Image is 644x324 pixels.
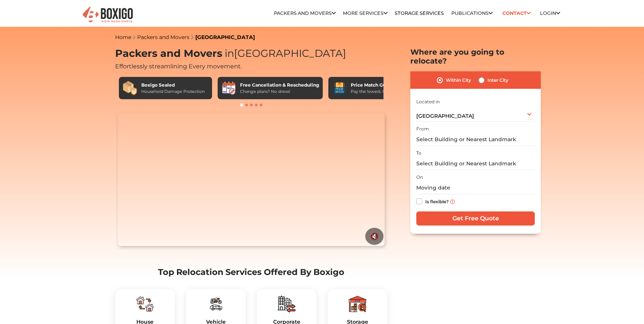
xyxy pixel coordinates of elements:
button: 🔇 [365,228,383,245]
label: Within City [446,76,471,85]
img: Free Cancellation & Rescheduling [221,81,236,95]
a: Packers and Movers [137,34,189,40]
a: Home [115,34,131,40]
label: Inter City [487,76,508,85]
label: Located in [416,98,440,105]
div: Pay the lowest. Guaranteed! [351,88,407,95]
a: Login [540,10,560,16]
span: in [225,47,234,59]
a: Publications [451,10,493,16]
img: boxigo_packers_and_movers_plan [207,295,225,313]
span: Effortlessly streamlining Every movement. [115,63,242,70]
a: [GEOGRAPHIC_DATA] [195,34,255,40]
div: Household Damage Protection [141,88,205,95]
h2: Top Relocation Services Offered By Boxigo [115,267,387,277]
div: Price Match Guarantee [351,82,407,88]
label: Is flexible? [425,197,449,205]
input: Get Free Quote [416,211,535,226]
label: To [416,150,422,156]
a: Storage Services [395,10,444,16]
img: Boxigo Sealed [123,81,138,95]
span: [GEOGRAPHIC_DATA] [416,113,474,119]
div: Free Cancellation & Rescheduling [240,82,319,88]
h1: Packers and Movers [115,48,387,60]
h2: Where are you going to relocate? [410,48,541,65]
img: boxigo_packers_and_movers_plan [348,295,366,313]
label: From [416,126,429,132]
label: On [416,174,423,181]
div: Change plans? No stress! [240,88,319,95]
img: Price Match Guarantee [332,81,347,95]
img: Boxigo [82,6,134,24]
img: boxigo_packers_and_movers_plan [278,295,296,313]
input: Moving date [416,181,535,194]
a: Contact [500,7,533,19]
img: boxigo_packers_and_movers_plan [136,295,154,313]
div: Boxigo Sealed [141,82,205,88]
img: info [450,200,455,204]
input: Select Building or Nearest Landmark [416,133,535,146]
a: More services [343,10,388,16]
video: Your browser does not support the video tag. [118,113,384,246]
input: Select Building or Nearest Landmark [416,157,535,170]
span: [GEOGRAPHIC_DATA] [222,47,346,59]
a: Packers and Movers [274,10,336,16]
